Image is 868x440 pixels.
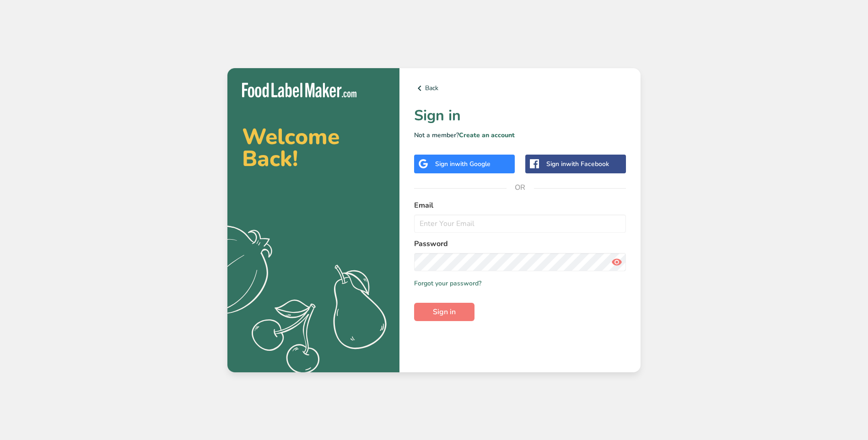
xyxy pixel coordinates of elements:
a: Forgot your password? [414,279,481,288]
h1: Sign in [414,105,626,127]
h2: Welcome Back! [242,126,385,170]
span: with Facebook [566,160,609,168]
span: with Google [455,160,491,168]
span: OR [507,174,534,201]
div: Sign in [546,159,609,169]
label: Email [414,200,626,211]
img: Food Label Maker [242,83,356,98]
a: Back [414,83,626,94]
button: Sign in [414,303,474,321]
a: Create an account [459,131,515,140]
input: Enter Your Email [414,215,626,233]
div: Sign in [435,159,491,169]
p: Not a member? [414,130,626,140]
label: Password [414,238,626,249]
span: Sign in [433,306,456,317]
